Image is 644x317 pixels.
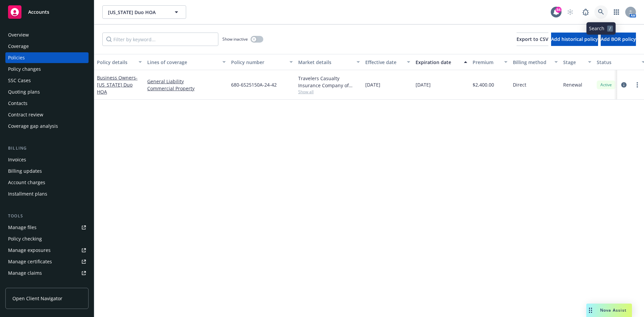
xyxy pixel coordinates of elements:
a: Policy changes [5,64,89,74]
button: [US_STATE] Duo HOA [102,5,186,19]
a: Manage BORs [5,279,89,290]
div: Contacts [8,98,28,109]
a: Manage certificates [5,256,89,267]
div: Manage exposures [8,245,51,256]
a: Overview [5,30,89,40]
div: Manage certificates [8,256,52,267]
a: more [633,81,641,89]
a: Account charges [5,177,89,188]
button: Add BOR policy [601,33,636,46]
span: Accounts [28,9,49,15]
div: Contract review [8,109,43,120]
div: Policy details [97,59,135,66]
div: Policy checking [8,233,42,244]
div: Manage files [8,222,37,233]
a: Contract review [5,109,89,120]
a: Installment plans [5,189,89,199]
button: Export to CSV [517,33,548,46]
a: Manage claims [5,268,89,278]
a: Coverage [5,41,89,52]
a: SSC Cases [5,75,89,86]
div: Billing [5,145,89,152]
button: Expiration date [413,54,470,70]
a: Invoices [5,154,89,165]
a: Switch app [610,5,623,19]
div: Quoting plans [8,87,40,97]
span: Open Client Navigator [12,295,62,302]
span: - [US_STATE] Duo HOA [97,74,138,95]
div: Premium [473,59,500,66]
span: Show all [298,89,360,95]
button: Nova Assist [586,304,632,317]
span: 680-6S25150A-24-42 [231,81,277,88]
a: Quoting plans [5,87,89,97]
a: Coverage gap analysis [5,121,89,131]
span: Direct [513,81,526,88]
a: circleInformation [620,81,628,89]
span: Add historical policy [551,36,598,42]
div: Expiration date [416,59,460,66]
div: Drag to move [586,304,595,317]
div: Installment plans [8,189,47,199]
div: Manage claims [8,268,42,278]
div: Status [597,59,638,66]
span: Add BOR policy [601,36,636,42]
button: Policy number [228,54,296,70]
div: Account charges [8,177,45,188]
button: Policy details [94,54,145,70]
div: Overview [8,30,29,40]
div: Coverage gap analysis [8,121,58,131]
span: Active [599,82,613,88]
button: Lines of coverage [145,54,228,70]
div: Effective date [365,59,403,66]
div: Billing updates [8,166,42,176]
span: [US_STATE] Duo HOA [108,9,166,16]
span: [DATE] [416,81,431,88]
div: Lines of coverage [147,59,218,66]
a: Start snowing [563,5,577,19]
a: Report a Bug [579,5,592,19]
a: Business Owners [97,74,138,95]
a: Commercial Property [147,85,226,92]
a: Accounts [5,3,89,21]
div: Stage [563,59,584,66]
span: Renewal [563,81,582,88]
div: Manage BORs [8,279,40,290]
button: Billing method [510,54,560,70]
span: Export to CSV [517,36,548,42]
span: $2,400.00 [473,81,494,88]
div: Invoices [8,154,26,165]
div: Policy changes [8,64,41,74]
span: [DATE] [365,81,380,88]
button: Stage [560,54,594,70]
div: 84 [555,7,561,13]
input: Filter by keyword... [102,33,218,46]
div: Tools [5,213,89,219]
div: Travelers Casualty Insurance Company of America, Travelers Insurance [298,75,360,89]
a: Policy checking [5,233,89,244]
a: Contacts [5,98,89,109]
button: Premium [470,54,510,70]
button: Effective date [363,54,413,70]
div: Coverage [8,41,29,52]
div: Market details [298,59,353,66]
div: Policies [8,52,25,63]
span: Nova Assist [600,307,627,313]
a: Policies [5,52,89,63]
a: Search [594,5,608,19]
a: Billing updates [5,166,89,176]
div: Policy number [231,59,285,66]
a: Manage files [5,222,89,233]
a: Manage exposures [5,245,89,256]
button: Market details [296,54,363,70]
a: General Liability [147,78,226,85]
div: Billing method [513,59,550,66]
button: Add historical policy [551,33,598,46]
div: SSC Cases [8,75,31,86]
span: Show inactive [222,36,248,42]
